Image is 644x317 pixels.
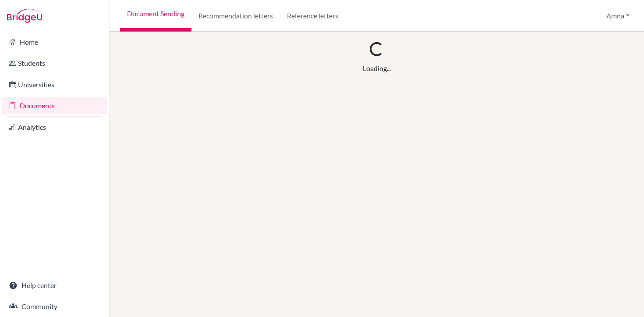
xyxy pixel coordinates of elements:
button: Amna [602,7,633,24]
div: Loading... [363,63,391,74]
a: Students [2,54,107,72]
a: Community [2,298,107,315]
a: Documents [2,97,107,114]
a: Analytics [2,118,107,136]
a: Home [2,33,107,51]
a: Help center [2,277,107,294]
img: Bridge-U [7,9,42,23]
a: Universities [2,76,107,93]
